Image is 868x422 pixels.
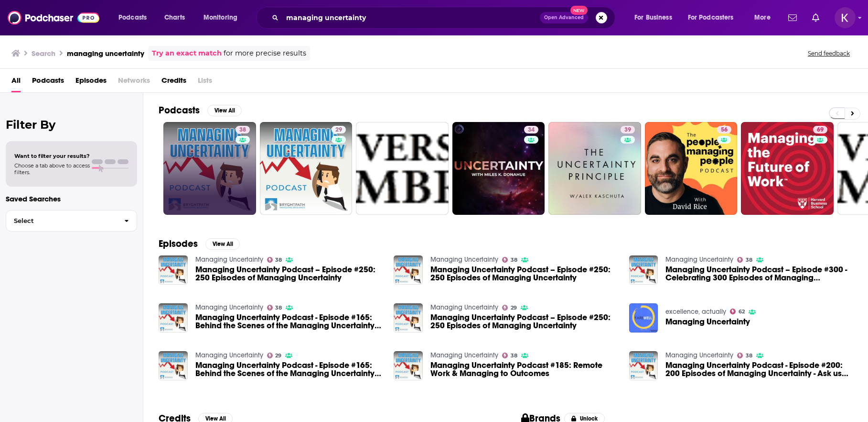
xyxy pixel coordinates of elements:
[198,73,212,92] span: Lists
[665,361,853,378] span: Managing Uncertainty Podcast - Episode #200: 200 Episodes of Managing Uncertainty - Ask us Anything!
[624,125,631,135] span: 39
[224,48,306,59] span: for more precise results
[511,258,517,262] span: 38
[528,125,535,135] span: 34
[721,125,728,135] span: 56
[430,361,618,378] a: Managing Uncertainty Podcast #185: Remote Work & Managing to Outcomes
[159,238,240,250] a: EpisodesView All
[741,122,834,215] a: 69
[748,10,782,25] button: open menu
[784,10,801,26] a: Show notifications dropdown
[275,354,281,358] span: 29
[207,105,242,116] button: View All
[197,10,250,25] button: open menu
[430,303,498,311] a: Managing Uncertainty
[629,303,658,333] img: Managing Uncertainty
[813,126,827,133] a: 69
[511,306,517,310] span: 29
[118,11,147,24] span: Podcasts
[665,255,733,264] a: Managing Uncertainty
[544,15,584,20] span: Open Advanced
[11,73,21,92] a: All
[570,6,588,15] span: New
[430,351,498,359] a: Managing Uncertainty
[6,218,117,224] span: Select
[239,125,246,135] span: 38
[195,303,263,311] a: Managing Uncertainty
[161,73,186,92] span: Credits
[717,126,731,133] a: 56
[163,122,256,215] a: 38
[629,255,658,285] img: Managing Uncertainty Podcast – Episode #300 - Celebrating 300 Episodes of Managing Uncertainty
[14,162,90,176] span: Choose a tab above to access filters.
[835,7,856,28] button: Show profile menu
[665,266,853,282] a: Managing Uncertainty Podcast – Episode #300 - Celebrating 300 Episodes of Managing Uncertainty
[808,10,823,26] a: Show notifications dropdown
[75,73,107,92] span: Episodes
[6,194,137,203] p: Saved Searches
[6,210,137,232] button: Select
[205,238,240,250] button: View All
[195,266,383,282] span: Managing Uncertainty Podcast – Episode #250: 250 Episodes of Managing Uncertainty
[737,257,752,263] a: 38
[8,9,99,27] img: Podchaser - Follow, Share and Rate Podcasts
[195,255,263,264] a: Managing Uncertainty
[6,118,137,132] h2: Filter By
[817,125,824,135] span: 69
[502,257,517,263] a: 38
[164,11,185,24] span: Charts
[629,351,658,380] img: Managing Uncertainty Podcast - Episode #200: 200 Episodes of Managing Uncertainty - Ask us Anything!
[195,351,263,359] a: Managing Uncertainty
[158,10,191,25] a: Charts
[260,122,353,215] a: 29
[452,122,545,215] a: 34
[267,305,282,311] a: 38
[67,49,144,58] h3: managing uncertainty
[835,7,856,28] img: User Profile
[621,126,635,133] a: 39
[195,313,383,330] a: Managing Uncertainty Podcast - Episode #165: Behind the Scenes of the Managing Uncertainty Podcast
[394,255,423,285] img: Managing Uncertainty Podcast – Episode #250: 250 Episodes of Managing Uncertainty
[754,11,771,24] span: More
[159,351,188,380] img: Managing Uncertainty Podcast - Episode #165: Behind the Scenes of the Managing Uncertainty Podcast
[730,309,745,314] a: 62
[540,12,588,23] button: Open AdvancedNew
[159,104,242,116] a: PodcastsView All
[275,306,282,310] span: 38
[746,354,752,358] span: 38
[159,238,198,250] h2: Episodes
[282,10,540,25] input: Search podcasts, credits, & more...
[118,73,150,92] span: Networks
[204,11,237,24] span: Monitoring
[430,313,618,330] span: Managing Uncertainty Podcast – Episode #250: 250 Episodes of Managing Uncertainty
[737,353,752,358] a: 38
[394,351,423,380] img: Managing Uncertainty Podcast #185: Remote Work & Managing to Outcomes
[502,353,517,358] a: 38
[394,303,423,333] img: Managing Uncertainty Podcast – Episode #250: 250 Episodes of Managing Uncertainty
[159,255,188,285] img: Managing Uncertainty Podcast – Episode #250: 250 Episodes of Managing Uncertainty
[634,11,672,24] span: For Business
[511,354,517,358] span: 38
[275,258,282,262] span: 38
[665,351,733,359] a: Managing Uncertainty
[195,361,383,378] a: Managing Uncertainty Podcast - Episode #165: Behind the Scenes of the Managing Uncertainty Podcast
[112,10,159,25] button: open menu
[159,104,200,116] h2: Podcasts
[628,10,684,25] button: open menu
[688,11,734,24] span: For Podcasters
[665,318,750,326] span: Managing Uncertainty
[265,7,624,29] div: Search podcasts, credits, & more...
[236,126,250,133] a: 38
[159,303,188,333] img: Managing Uncertainty Podcast - Episode #165: Behind the Scenes of the Managing Uncertainty Podcast
[746,258,752,262] span: 38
